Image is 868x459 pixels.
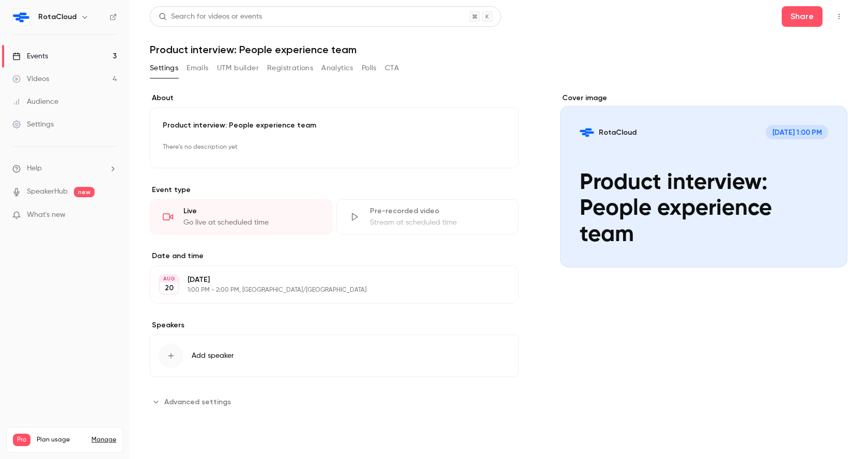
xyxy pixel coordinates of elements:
[150,393,237,410] button: Advanced settings
[163,139,506,155] p: There's no description yet
[38,12,76,22] h6: RotaCloud
[183,217,319,228] div: Go live at scheduled time
[164,397,231,407] span: Advanced settings
[385,60,399,76] button: CTA
[560,93,847,267] section: Cover image
[321,60,353,76] button: Analytics
[13,9,29,25] img: RotaCloud
[560,93,847,103] label: Cover image
[188,275,464,285] p: [DATE]
[27,186,68,197] a: SpeakerHub
[165,283,174,293] p: 20
[91,436,116,444] a: Manage
[150,60,178,76] button: Settings
[150,185,519,195] p: Event type
[12,51,48,61] div: Events
[370,206,506,216] div: Pre-recorded video
[782,6,823,27] button: Share
[187,60,208,76] button: Emails
[27,163,42,174] span: Help
[12,163,117,174] li: help-dropdown-opener
[150,393,519,410] section: Advanced settings
[37,436,85,444] span: Plan usage
[192,351,234,361] span: Add speaker
[150,93,519,103] label: About
[12,119,54,130] div: Settings
[159,11,262,22] div: Search for videos or events
[150,251,519,261] label: Date and time
[183,206,319,216] div: Live
[188,286,464,294] p: 1:00 PM - 2:00 PM, [GEOGRAPHIC_DATA]/[GEOGRAPHIC_DATA]
[150,320,519,330] label: Speakers
[217,60,259,76] button: UTM builder
[336,199,519,234] div: Pre-recorded videoStream at scheduled time
[150,335,519,377] button: Add speaker
[27,210,66,220] span: What's new
[150,199,332,234] div: LiveGo live at scheduled time
[12,97,58,107] div: Audience
[163,120,506,131] p: Product interview: People experience team
[12,74,49,84] div: Videos
[13,434,30,446] span: Pro
[160,275,178,282] div: AUG
[267,60,313,76] button: Registrations
[362,60,377,76] button: Polls
[74,187,95,197] span: new
[370,217,506,228] div: Stream at scheduled time
[150,43,847,56] h1: Product interview: People experience team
